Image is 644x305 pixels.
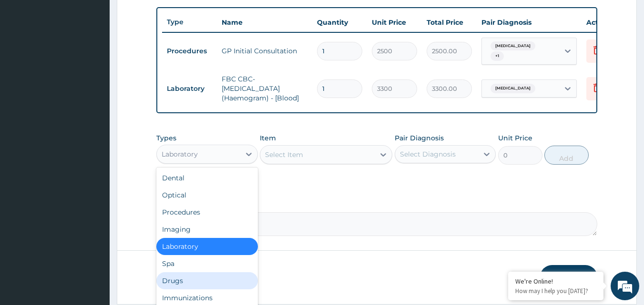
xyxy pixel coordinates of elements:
[156,199,598,207] label: Comment
[265,150,303,159] div: Select Item
[5,204,182,237] textarea: Type your message and hit 'Enter'
[217,13,312,32] th: Name
[156,221,258,238] div: Imaging
[515,287,596,295] p: How may I help you today?
[312,13,367,32] th: Quantity
[162,149,198,159] div: Laboratory
[491,84,535,93] span: [MEDICAL_DATA]
[156,272,258,289] div: Drugs
[400,149,456,159] div: Select Diagnosis
[50,53,160,66] div: Chat with us now
[217,69,312,108] td: FBC CBC-[MEDICAL_DATA] (Haemogram) - [Blood]
[260,133,276,143] label: Item
[422,13,477,32] th: Total Price
[55,92,132,188] span: We're online!
[156,255,258,272] div: Spa
[544,146,589,165] button: Add
[156,169,258,187] div: Dental
[498,133,532,143] label: Unit Price
[162,80,217,98] td: Laboratory
[582,13,629,32] th: Actions
[162,13,217,31] th: Type
[156,204,258,221] div: Procedures
[156,187,258,204] div: Optical
[367,13,422,32] th: Unit Price
[18,48,39,71] img: d_794563401_company_1708531726252_794563401
[491,41,535,51] span: [MEDICAL_DATA]
[491,51,504,61] span: + 1
[156,238,258,255] div: Laboratory
[395,133,444,143] label: Pair Diagnosis
[477,13,582,32] th: Pair Diagnosis
[540,265,597,290] button: Submit
[162,42,217,60] td: Procedures
[217,41,312,60] td: GP Initial Consultation
[515,277,596,285] div: We're Online!
[156,5,179,28] div: Minimize live chat window
[156,134,176,142] label: Types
